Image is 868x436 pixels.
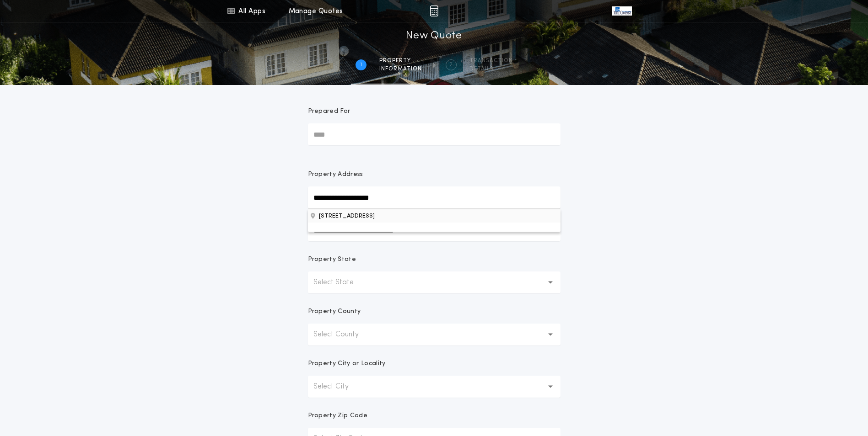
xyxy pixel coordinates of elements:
[360,61,362,69] h2: 1
[449,61,453,69] h2: 2
[308,324,561,346] button: Select County
[308,307,361,316] p: Property County
[308,209,561,223] button: Property Address
[430,5,438,16] img: img
[612,6,631,16] img: vs-icon
[308,411,367,420] p: Property Zip Code
[308,271,561,293] button: Select State
[469,57,513,64] span: Transaction
[308,123,561,145] input: Prepared For
[313,329,373,340] p: Select County
[308,170,561,179] p: Property Address
[313,381,363,392] p: Select City
[379,65,422,73] span: information
[308,255,356,264] p: Property State
[308,359,386,368] p: Property City or Locality
[308,107,350,116] p: Prepared For
[406,29,462,43] h1: New Quote
[469,65,513,73] span: details
[379,57,422,64] span: Property
[308,376,561,398] button: Select City
[313,277,368,288] p: Select State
